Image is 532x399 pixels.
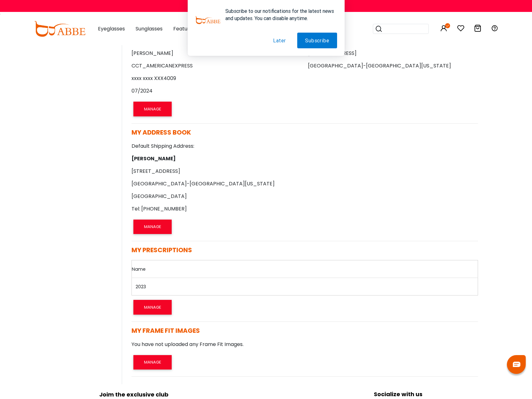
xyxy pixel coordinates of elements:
span: MY PRESCRIPTIONS [132,246,192,254]
th: Name [132,260,478,278]
img: chat [513,362,520,367]
p: CCT_AMERICANEXPRESS [132,62,302,70]
p: [GEOGRAPHIC_DATA]-[GEOGRAPHIC_DATA][US_STATE] [308,62,478,70]
p: Tel: [PHONE_NUMBER] [132,205,478,213]
button: Later [265,33,294,48]
a: 2023 [136,284,146,290]
button: Subscribe [297,33,337,48]
span: [PERSON_NAME] [132,155,176,162]
p: xxxx xxxx XXX4009 [132,75,302,82]
p: [GEOGRAPHIC_DATA]-[GEOGRAPHIC_DATA][US_STATE] [132,180,478,188]
a: MANAGE [132,105,174,112]
button: MANAGE [133,300,172,314]
div: Subscribe to our notifications for the latest news and updates. You can disable anytime. [220,8,337,22]
a: MANAGE [132,303,174,311]
p: [GEOGRAPHIC_DATA] [132,193,478,200]
button: MANAGE [133,355,172,370]
span: MY ADDRESS BOOK [132,128,191,137]
div: Joim the exclusive club [5,389,263,399]
button: MANAGE [133,102,172,116]
a: MANAGE [132,358,174,365]
p: 07/2024 [132,87,302,95]
a: MANAGE [132,223,174,230]
p: You have not uploaded any Frame Fit Images. [132,341,478,348]
div: Socialize with us [269,390,528,398]
span: MY FRAME FIT IMAGES [132,326,200,335]
p: [STREET_ADDRESS] [132,168,478,175]
button: MANAGE [133,220,172,234]
strong: Default Shipping Address: [132,142,194,150]
img: notification icon [195,8,220,33]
